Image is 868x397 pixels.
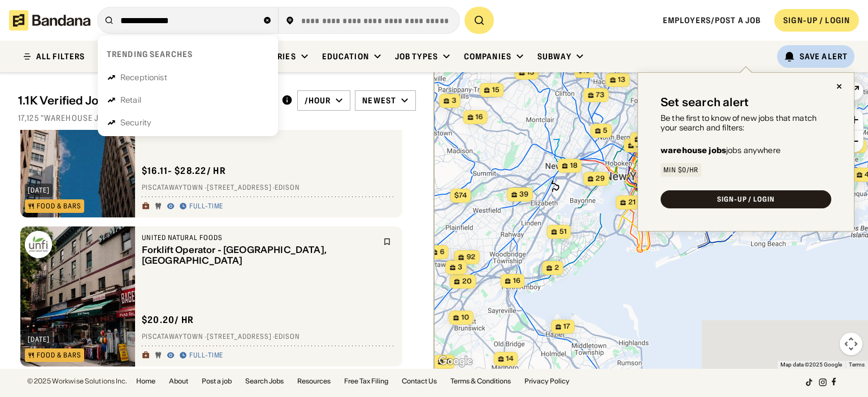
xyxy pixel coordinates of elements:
span: 15 [492,85,500,95]
span: 3 [458,263,462,272]
span: 51 [559,227,567,237]
a: Post a job [202,378,232,385]
button: Map camera controls [840,333,862,355]
span: 15 [527,68,535,77]
div: Full-time [189,351,224,360]
img: Bandana logotype [9,10,90,30]
span: $18 [578,66,590,75]
a: Open this area in Google Maps (opens a new window) [437,354,474,369]
div: $ 16.11 - $28.22 / hr [142,165,226,177]
span: 39 [519,190,528,199]
span: 278 [636,141,649,150]
span: 29 [596,174,605,184]
span: 10 [461,313,469,322]
span: 16 [513,276,520,286]
a: Search Jobs [245,378,284,385]
span: 21 [628,198,636,207]
div: Full-time [189,202,224,211]
div: Piscatawaytown · [STREET_ADDRESS] · Edison [142,184,396,193]
img: United Natural Foods logo [25,231,52,258]
a: Terms (opens in new tab) [849,361,865,368]
div: Set search alert [661,95,749,109]
span: 73 [596,90,605,100]
div: Companies [464,51,511,62]
span: 13 [618,75,626,85]
span: 5 [603,126,607,136]
div: grid [18,130,416,369]
div: United Natural Foods [142,233,376,242]
a: Privacy Policy [524,378,570,385]
div: [DATE] [28,336,50,343]
span: 3 [452,96,456,106]
div: SIGN-UP / LOGIN [717,196,775,203]
a: Free Tax Filing [344,378,388,385]
div: © 2025 Workwise Solutions Inc. [27,378,127,385]
div: [DATE] [28,187,50,194]
div: Forklift Operator - [GEOGRAPHIC_DATA], [GEOGRAPHIC_DATA] [142,245,376,266]
div: 17,125 "warehouse jobs" jobs on [DOMAIN_NAME] [18,113,416,123]
span: 2 [554,263,559,273]
div: Retail [120,96,141,104]
div: Security [120,119,151,126]
span: 16 [476,112,483,122]
div: Food & Bars [37,203,81,210]
div: $ 20.20 / hr [142,314,194,326]
div: Trending searches [107,49,193,59]
div: jobs anywhere [661,146,780,154]
div: Job Types [395,51,438,62]
span: Map data ©2025 Google [780,361,842,368]
img: Google [437,354,474,369]
div: ALL FILTERS [36,53,85,60]
span: 20 [462,277,472,286]
span: 14 [506,354,514,364]
div: Education [322,51,369,62]
div: Food & Bars [37,352,81,359]
a: Terms & Conditions [450,378,511,385]
div: Subway [537,51,571,62]
a: About [169,378,188,385]
a: Employers/Post a job [663,15,761,25]
span: 6 [440,247,444,257]
div: Receptionist [120,73,167,81]
span: 17 [563,322,570,331]
div: Newest [362,95,396,106]
div: SIGN-UP / LOGIN [783,15,850,25]
div: 1.1K Verified Jobs [18,94,272,107]
div: Be the first to know of new jobs that match your search and filters: [661,114,831,133]
div: /hour [305,95,331,106]
div: Save Alert [800,51,848,62]
div: Piscatawaytown · [STREET_ADDRESS] · Edison [142,333,396,342]
a: Contact Us [402,378,437,385]
span: $74 [454,191,467,199]
b: warehouse jobs [661,145,726,155]
div: Min $0/hr [663,167,698,173]
span: 92 [466,252,475,262]
a: Home [136,378,155,385]
a: Resources [297,378,331,385]
span: 18 [570,161,578,171]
